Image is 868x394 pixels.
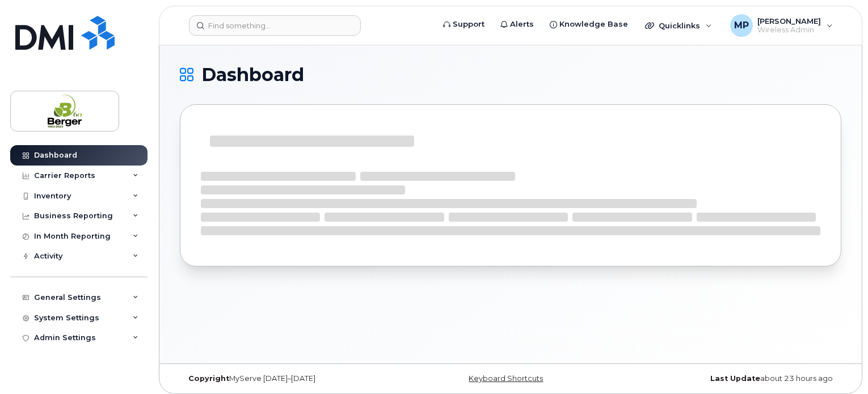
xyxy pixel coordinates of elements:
a: Keyboard Shortcuts [469,374,543,383]
span: Dashboard [201,66,304,83]
strong: Last Update [710,374,760,383]
div: about 23 hours ago [621,374,841,383]
strong: Copyright [188,374,229,383]
div: MyServe [DATE]–[DATE] [180,374,401,383]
